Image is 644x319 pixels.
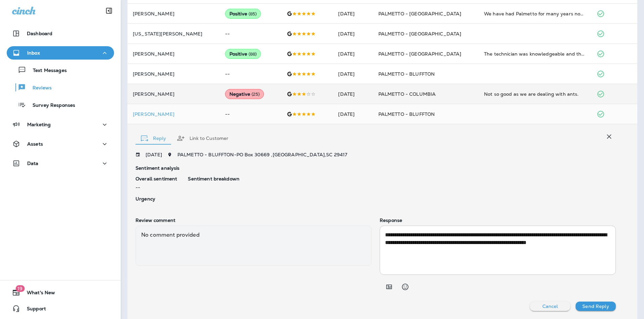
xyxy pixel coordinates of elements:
div: No comment provided [136,226,372,266]
p: [PERSON_NAME] [133,11,214,16]
p: Inbox [27,50,40,56]
span: PALMETTO - COLUMBIA [378,91,436,97]
p: Text Messages [26,68,67,74]
p: Send Reply [582,304,609,309]
td: [DATE] [333,24,373,44]
p: Cancel [542,304,558,309]
p: Assets [27,141,43,147]
div: -- [136,176,177,191]
td: [DATE] [333,104,373,124]
p: Response [380,218,616,223]
div: Positive [225,49,261,59]
button: Add in a premade template [382,280,396,294]
span: Support [20,306,46,314]
div: Positive [225,9,261,19]
button: Data [7,157,114,170]
td: -- [220,64,281,84]
span: ( 85 ) [249,11,257,17]
p: [US_STATE][PERSON_NAME] [133,31,214,36]
span: PALMETTO - [GEOGRAPHIC_DATA] [378,51,462,57]
td: -- [220,104,281,124]
p: [PERSON_NAME] [133,91,214,97]
span: PALMETTO - BLUFFTON [378,71,435,77]
button: Collapse Sidebar [100,4,118,17]
button: Select an emoji [398,280,412,294]
p: Overall sentiment [136,176,177,181]
p: [DATE] [146,152,162,157]
span: PALMETTO - [GEOGRAPHIC_DATA] [378,11,462,17]
button: Marketing [7,118,114,131]
div: Negative [225,89,264,99]
p: Survey Responses [26,102,75,109]
div: We have had Palmetto for many years now. Always friendly and do a great job! [484,10,586,17]
p: [PERSON_NAME] [133,71,214,77]
p: [PERSON_NAME] [133,111,214,117]
button: Send Reply [576,302,616,311]
button: Link to Customer [171,126,234,150]
span: PALMETTO - BLUFFTON - PO Box 30669 , [GEOGRAPHIC_DATA] , SC 29417 [177,152,347,158]
span: 19 [15,285,24,292]
td: [DATE] [333,44,373,64]
button: Inbox [7,46,114,60]
p: Data [27,161,39,166]
p: Marketing [27,122,51,127]
button: Reply [136,126,171,150]
div: Not so good as we are dealing with ants. [484,91,586,97]
p: Urgency [136,196,177,202]
p: [PERSON_NAME] [133,51,214,57]
button: Support [7,302,114,315]
p: Reviews [26,85,52,91]
button: Dashboard [7,27,114,40]
span: ( 25 ) [252,91,260,97]
button: Reviews [7,80,114,94]
td: [DATE] [333,84,373,104]
span: PALMETTO - [GEOGRAPHIC_DATA] [378,31,462,37]
div: Click to view Customer Drawer [133,111,214,117]
button: Assets [7,137,114,151]
div: The technician was knowledgeable and thorough. He was also very engaging. I followed him around a... [484,51,586,57]
button: Cancel [530,302,570,311]
button: Text Messages [7,63,114,77]
td: -- [220,24,281,44]
td: [DATE] [333,64,373,84]
button: 19What's New [7,286,114,299]
span: PALMETTO - BLUFFTON [378,111,435,117]
span: What's New [20,290,55,298]
td: [DATE] [333,4,373,24]
button: Survey Responses [7,98,114,112]
p: Review comment [136,218,372,223]
span: ( 88 ) [249,51,257,57]
p: Sentiment breakdown [188,176,616,181]
p: Dashboard [27,31,52,36]
p: Sentiment analysis [136,165,616,171]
